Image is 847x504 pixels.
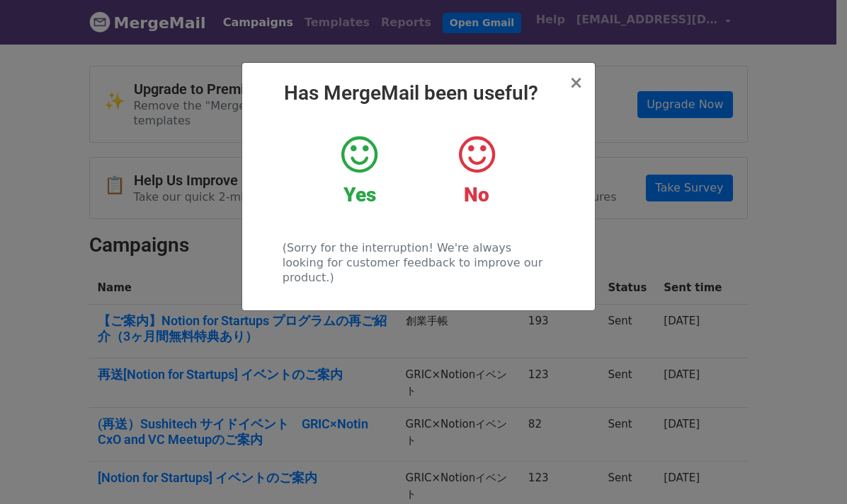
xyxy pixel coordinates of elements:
a: No [428,134,524,207]
a: Yes [312,134,407,207]
span: × [569,73,583,93]
strong: No [464,183,489,206]
button: Close [569,74,583,91]
p: (Sorry for the interruption! We're always looking for customer feedback to improve our product.) [283,240,554,285]
h2: Has MergeMail been useful? [254,81,584,105]
strong: Yes [343,183,376,206]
